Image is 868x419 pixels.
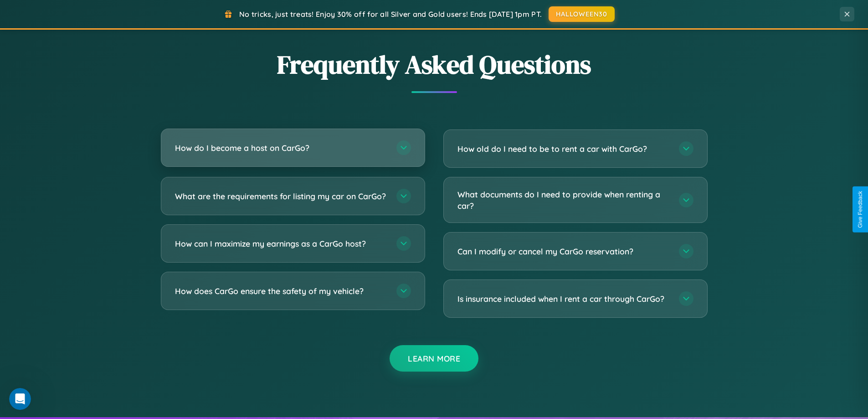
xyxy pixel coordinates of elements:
h2: Frequently Asked Questions [161,47,708,82]
h3: Is insurance included when I rent a car through CarGo? [457,293,670,305]
h3: Can I modify or cancel my CarGo reservation? [457,246,670,257]
div: Give Feedback [857,191,863,228]
button: HALLOWEEN30 [549,6,615,22]
h3: How does CarGo ensure the safety of my vehicle? [175,285,387,297]
span: No tricks, just treats! Enjoy 30% off for all Silver and Gold users! Ends [DATE] 1pm PT. [239,10,542,19]
h3: How do I become a host on CarGo? [175,142,387,154]
h3: What are the requirements for listing my car on CarGo? [175,191,387,202]
h3: How can I maximize my earnings as a CarGo host? [175,238,387,249]
h3: What documents do I need to provide when renting a car? [457,189,670,211]
h3: How old do I need to be to rent a car with CarGo? [457,143,670,155]
iframe: Intercom live chat [9,388,31,410]
button: Learn More [390,345,478,372]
